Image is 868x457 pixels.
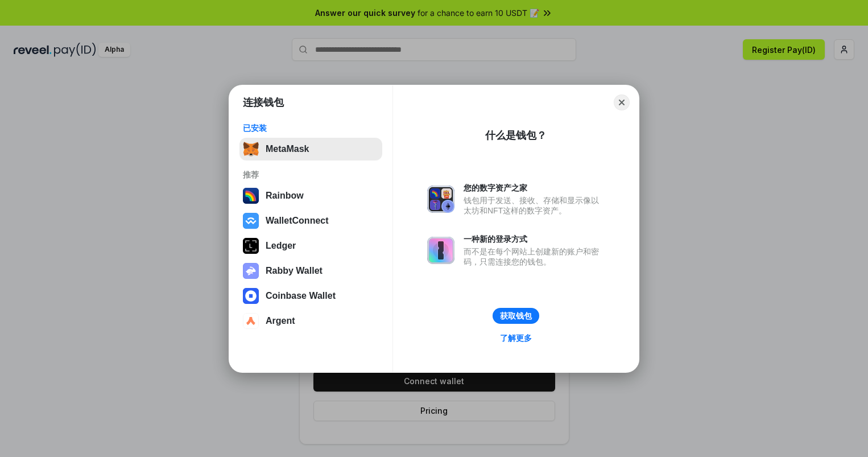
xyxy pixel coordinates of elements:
div: Coinbase Wallet [266,291,336,301]
h1: 连接钱包 [243,96,284,109]
div: 什么是钱包？ [485,129,547,142]
img: svg+xml,%3Csvg%20width%3D%2228%22%20height%3D%2228%22%20viewBox%3D%220%200%2028%2028%22%20fill%3D... [243,213,259,229]
div: 而不是在每个网站上创建新的账户和密码，只需连接您的钱包。 [464,246,605,267]
button: Rabby Wallet [239,260,382,282]
div: 推荐 [243,170,379,180]
button: Coinbase Wallet [239,285,382,307]
button: Argent [239,310,382,332]
img: svg+xml,%3Csvg%20width%3D%2228%22%20height%3D%2228%22%20viewBox%3D%220%200%2028%2028%22%20fill%3D... [243,313,259,329]
div: MetaMask [266,144,309,154]
div: 了解更多 [500,333,532,343]
img: svg+xml,%3Csvg%20xmlns%3D%22http%3A%2F%2Fwww.w3.org%2F2000%2Fsvg%22%20width%3D%2228%22%20height%3... [243,238,259,254]
button: Rainbow [239,184,382,207]
div: Rainbow [266,191,304,201]
div: Argent [266,316,295,326]
a: 了解更多 [493,331,539,345]
div: 您的数字资产之家 [464,183,605,193]
img: svg+xml,%3Csvg%20xmlns%3D%22http%3A%2F%2Fwww.w3.org%2F2000%2Fsvg%22%20fill%3D%22none%22%20viewBox... [427,186,454,213]
img: svg+xml,%3Csvg%20width%3D%22120%22%20height%3D%22120%22%20viewBox%3D%220%200%20120%20120%22%20fil... [243,188,259,204]
div: 已安装 [243,123,379,133]
div: 获取钱包 [500,311,532,321]
div: 钱包用于发送、接收、存储和显示像以太坊和NFT这样的数字资产。 [464,195,605,216]
button: 获取钱包 [493,308,539,324]
button: WalletConnect [239,209,382,232]
img: svg+xml,%3Csvg%20fill%3D%22none%22%20height%3D%2233%22%20viewBox%3D%220%200%2035%2033%22%20width%... [243,141,259,157]
div: Rabby Wallet [266,266,323,276]
button: MetaMask [239,138,382,160]
img: svg+xml,%3Csvg%20width%3D%2228%22%20height%3D%2228%22%20viewBox%3D%220%200%2028%2028%22%20fill%3D... [243,288,259,304]
img: svg+xml,%3Csvg%20xmlns%3D%22http%3A%2F%2Fwww.w3.org%2F2000%2Fsvg%22%20fill%3D%22none%22%20viewBox... [243,263,259,279]
button: Close [614,94,630,110]
div: Ledger [266,241,296,251]
div: 一种新的登录方式 [464,234,605,244]
img: svg+xml,%3Csvg%20xmlns%3D%22http%3A%2F%2Fwww.w3.org%2F2000%2Fsvg%22%20fill%3D%22none%22%20viewBox... [427,237,454,264]
div: WalletConnect [266,216,329,226]
button: Ledger [239,234,382,257]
